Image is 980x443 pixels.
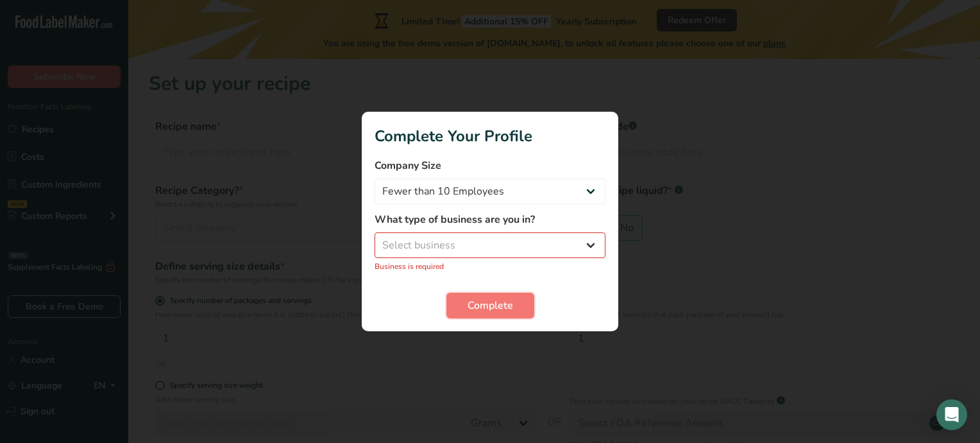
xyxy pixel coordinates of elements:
[375,212,605,227] label: What type of business are you in?
[375,125,605,148] h1: Complete Your Profile
[936,399,967,430] div: Open Intercom Messenger
[446,293,534,318] button: Complete
[375,158,605,173] label: Company Size
[375,261,605,272] p: Business is required
[468,298,513,313] span: Complete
